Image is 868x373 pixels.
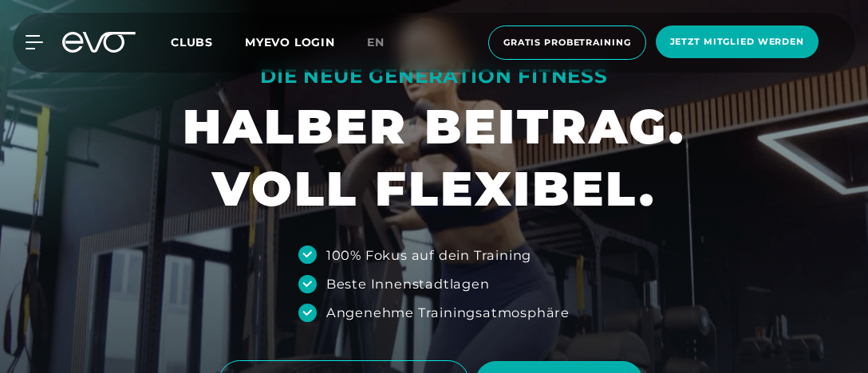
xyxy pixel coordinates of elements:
[326,303,570,322] div: Angenehme Trainingsatmosphäre
[171,34,245,49] a: Clubs
[245,35,335,49] a: MYEVO LOGIN
[367,33,404,52] a: en
[367,35,385,49] span: en
[670,35,804,49] span: Jetzt Mitglied werden
[171,35,213,49] span: Clubs
[326,245,531,265] div: 100% Fokus auf dein Training
[503,36,631,49] span: Gratis Probetraining
[183,96,685,220] h1: HALBER BEITRAG. VOLL FLEXIBEL.
[651,26,823,60] a: Jetzt Mitglied werden
[483,26,651,60] a: Gratis Probetraining
[326,274,490,293] div: Beste Innenstadtlagen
